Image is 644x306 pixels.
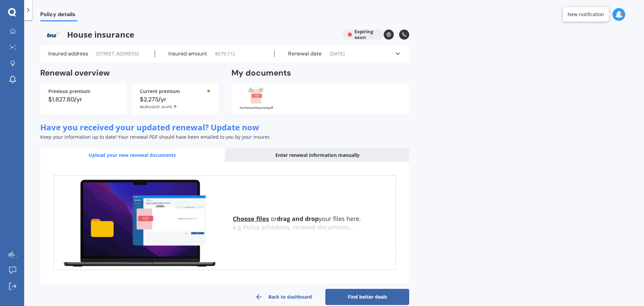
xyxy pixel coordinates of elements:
span: INCREASE OF [140,105,161,109]
span: or your files here. [233,215,361,223]
span: [STREET_ADDRESS] [96,50,139,57]
span: Have you received your updated renewal? Update now [40,122,259,133]
div: New notification [568,11,604,18]
img: upload.de96410c8ce839c3fdd5.gif [54,176,225,270]
h2: My documents [231,68,291,78]
a: Back to dashboard [241,289,325,305]
img: BNZ.png [40,30,67,40]
div: $1,827.80/yr [48,96,118,102]
img: 11041baca655ce11557da75d242c5104 [8,249,18,259]
div: Upload your new renewal documents [40,148,224,162]
span: Keep your information up to date! Your renewal PDF should have been emailed to you by your insurer. [40,134,271,140]
div: $2,275/yr [140,96,210,109]
label: Insured amount [168,50,207,57]
span: $ 579,112 [215,50,235,57]
div: Current premium [140,89,210,94]
u: Choose files [233,215,269,223]
span: [DATE] [330,50,345,57]
label: Renewal date [288,50,322,57]
span: House insurance [40,30,337,40]
div: homesuminsured.pdf [239,106,273,110]
div: Previous premium [48,89,118,94]
span: 24.47% [161,105,172,109]
div: e.g Policy schedules, renewal documents... [233,224,395,231]
b: drag and drop [277,215,319,223]
span: Policy details [40,11,77,20]
h2: Renewal overview [40,68,218,78]
label: Insured address [48,50,88,57]
div: Enter renewal information manually [225,148,409,162]
a: Find better deals [325,289,409,305]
